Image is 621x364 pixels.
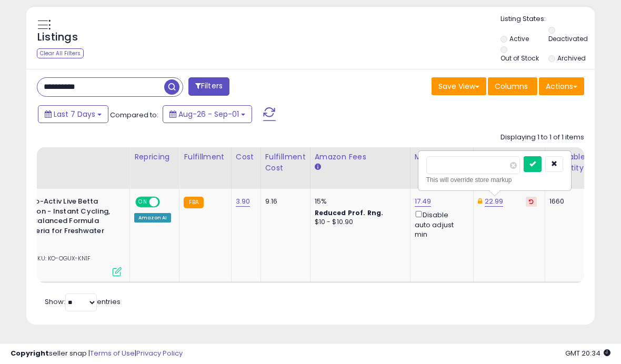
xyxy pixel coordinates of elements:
div: Displaying 1 to 1 of 1 items [500,133,584,143]
span: 2025-09-9 20:34 GMT [565,348,610,358]
label: Out of Stock [500,54,539,63]
b: Reduced Prof. Rng. [315,208,384,217]
div: $10 - $10.90 [315,218,402,227]
div: seller snap | | [11,349,183,359]
div: This will override store markup [426,175,563,185]
div: Repricing [134,151,175,163]
div: 15% [315,197,402,206]
div: 9.16 [265,197,302,206]
label: Active [509,34,529,43]
span: OFF [158,198,175,207]
span: | SKU: KO-OGUX-KN1F [25,254,91,262]
a: 3.90 [236,196,251,207]
span: Last 7 Days [54,109,95,119]
button: Columns [488,77,537,95]
span: Columns [495,81,528,92]
div: Cost [236,151,256,163]
button: Aug-26 - Sep-01 [163,105,252,123]
small: Amazon Fees. [315,163,321,172]
a: Privacy Policy [136,348,183,358]
span: ON [136,198,149,207]
button: Actions [539,77,584,95]
button: Last 7 Days [38,105,108,123]
button: Save View [432,77,486,95]
a: Terms of Use [90,348,135,358]
div: Fulfillment Cost [265,151,306,174]
a: 17.49 [415,196,432,207]
p: Listing States: [500,14,595,24]
span: Compared to: [110,110,158,120]
div: Amazon AI [134,213,171,223]
label: Archived [557,54,586,63]
div: 1660 [549,197,582,206]
a: 22.99 [485,196,504,207]
span: Show: entries [45,297,121,307]
h5: Listings [37,30,78,45]
div: Fulfillment [184,151,226,163]
div: Clear All Filters [37,48,84,58]
div: Disable auto adjust min [415,209,465,239]
div: Min Price [415,151,469,163]
button: Filters [188,77,229,96]
label: Deactivated [548,34,588,43]
small: FBA [184,197,203,208]
span: Aug-26 - Sep-01 [178,109,239,119]
div: Amazon Fees [315,151,406,163]
strong: Copyright [11,348,49,358]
